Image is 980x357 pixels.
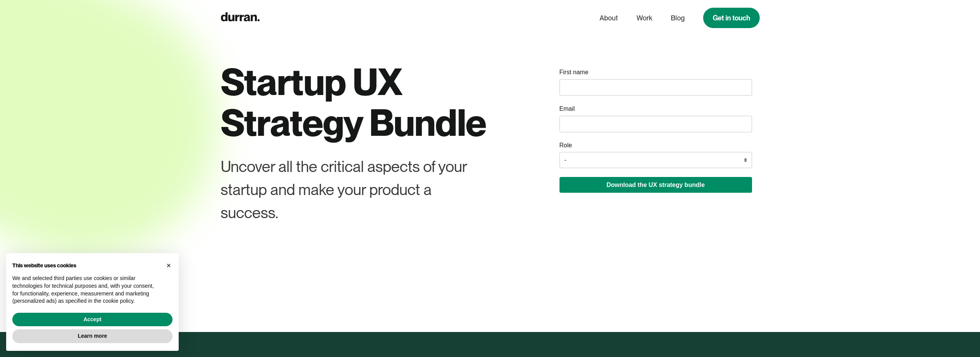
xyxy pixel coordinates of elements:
[221,10,260,25] a: home
[12,262,160,269] h2: This website uses cookies
[221,155,477,224] div: Uncover all the critical aspects of your startup and make your product a success.
[560,141,572,150] label: Role
[560,152,752,168] select: role
[166,261,171,270] span: ×
[560,105,575,113] label: Email
[12,313,173,327] button: Accept
[703,8,760,28] a: Get in touch
[671,11,685,25] a: Blog
[162,259,175,272] button: Close this notice
[560,177,752,193] button: Download the UX strategy bundle
[560,116,752,132] input: email
[12,329,173,343] button: Learn more
[560,79,752,96] input: name
[637,11,652,25] a: Work
[12,275,160,305] p: We and selected third parties use cookies or similar technologies for technical purposes and, wit...
[560,68,589,77] label: First name
[221,62,506,143] h1: Startup UX Strategy Bundle
[600,11,618,25] a: About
